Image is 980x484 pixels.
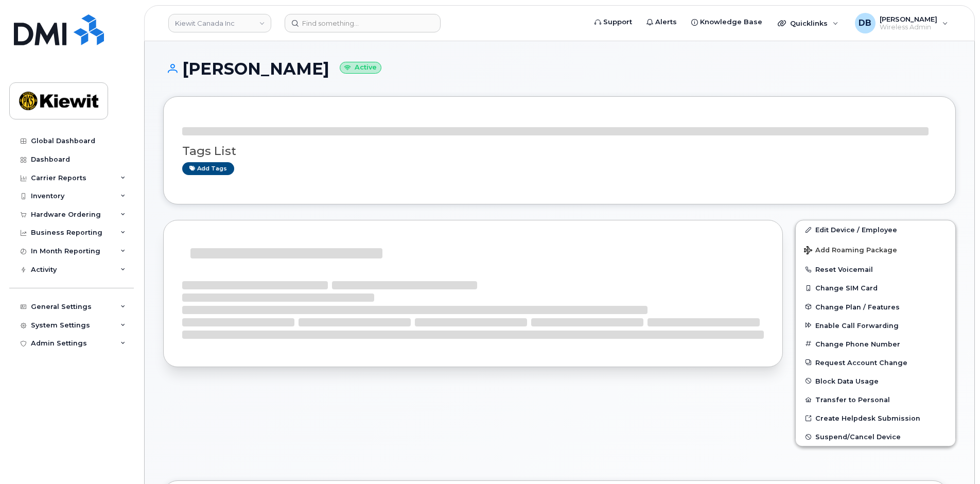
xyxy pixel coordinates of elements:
button: Transfer to Personal [796,390,955,409]
small: Active [340,62,381,74]
button: Change Plan / Features [796,298,955,316]
span: Suspend/Cancel Device [815,433,901,441]
a: Create Helpdesk Submission [796,409,955,427]
span: Enable Call Forwarding [815,321,899,329]
button: Reset Voicemail [796,260,955,279]
button: Block Data Usage [796,372,955,390]
span: Add Roaming Package [804,246,897,256]
a: Add tags [182,162,234,175]
h3: Tags List [182,145,937,158]
button: Add Roaming Package [796,239,955,260]
button: Enable Call Forwarding [796,316,955,335]
h1: [PERSON_NAME] [163,60,956,78]
a: Edit Device / Employee [796,220,955,239]
button: Change SIM Card [796,279,955,297]
span: Change Plan / Features [815,303,900,310]
button: Change Phone Number [796,335,955,353]
button: Request Account Change [796,353,955,372]
button: Suspend/Cancel Device [796,427,955,446]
